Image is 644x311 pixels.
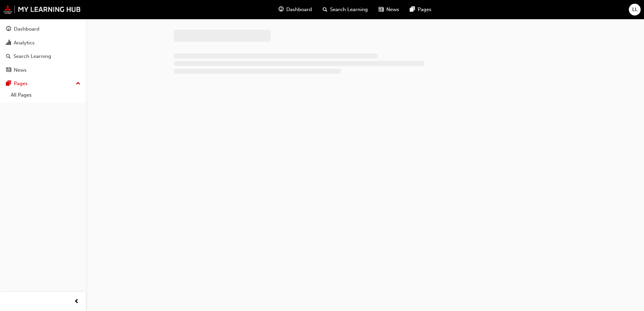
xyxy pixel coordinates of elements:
[3,77,83,90] button: Pages
[273,3,317,16] a: guage-iconDashboard
[386,6,399,13] span: News
[13,53,51,60] div: Search Learning
[6,26,11,32] span: guage-icon
[405,3,437,16] a: pages-iconPages
[410,5,415,14] span: pages-icon
[323,5,327,14] span: search-icon
[379,5,384,14] span: news-icon
[76,79,80,88] span: up-icon
[6,67,11,73] span: news-icon
[14,25,39,33] div: Dashboard
[3,50,83,63] a: Search Learning
[629,4,641,15] button: LL
[74,298,79,306] span: prev-icon
[6,54,11,60] span: search-icon
[3,37,83,49] a: Analytics
[3,5,81,14] img: mmal
[14,80,28,88] div: Pages
[317,3,373,16] a: search-iconSearch Learning
[3,23,83,35] a: Dashboard
[286,6,312,13] span: Dashboard
[14,66,27,74] div: News
[330,6,368,13] span: Search Learning
[3,22,83,77] button: DashboardAnalyticsSearch LearningNews
[632,6,638,13] span: LL
[6,40,11,46] span: chart-icon
[14,39,35,47] div: Analytics
[3,64,83,76] a: News
[279,5,284,14] span: guage-icon
[418,6,431,13] span: Pages
[6,81,11,87] span: pages-icon
[373,3,405,16] a: news-iconNews
[8,90,83,100] a: All Pages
